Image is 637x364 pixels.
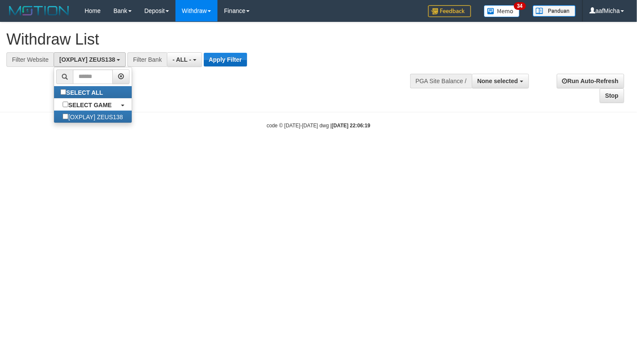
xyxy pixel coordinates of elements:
div: Filter Bank [127,52,167,67]
button: None selected [472,74,529,88]
small: code © [DATE]-[DATE] dwg | [267,123,371,129]
img: Feedback.jpg [428,5,471,17]
label: SELECT ALL [54,86,112,98]
input: [OXPLAY] ZEUS138 [63,114,68,119]
div: PGA Site Balance / [410,74,472,88]
span: [OXPLAY] ZEUS138 [59,56,115,63]
span: None selected [477,78,518,84]
a: Stop [600,88,624,103]
strong: [DATE] 22:06:19 [332,123,370,129]
label: [OXPLAY] ZEUS138 [54,111,131,123]
img: MOTION_logo.png [6,4,72,17]
h1: Withdraw List [6,31,416,48]
a: Run Auto-Refresh [557,74,624,88]
button: - ALL - [167,52,202,67]
a: SELECT GAME [54,99,131,111]
div: Filter Website [6,52,54,67]
img: Button%20Memo.svg [484,5,520,17]
img: panduan.png [533,5,576,17]
input: SELECT GAME [63,102,68,107]
span: - ALL - [172,56,191,63]
b: SELECT GAME [68,102,112,108]
button: Apply Filter [204,53,247,66]
input: SELECT ALL [60,89,66,95]
button: [OXPLAY] ZEUS138 [54,52,126,67]
span: 34 [514,2,525,10]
